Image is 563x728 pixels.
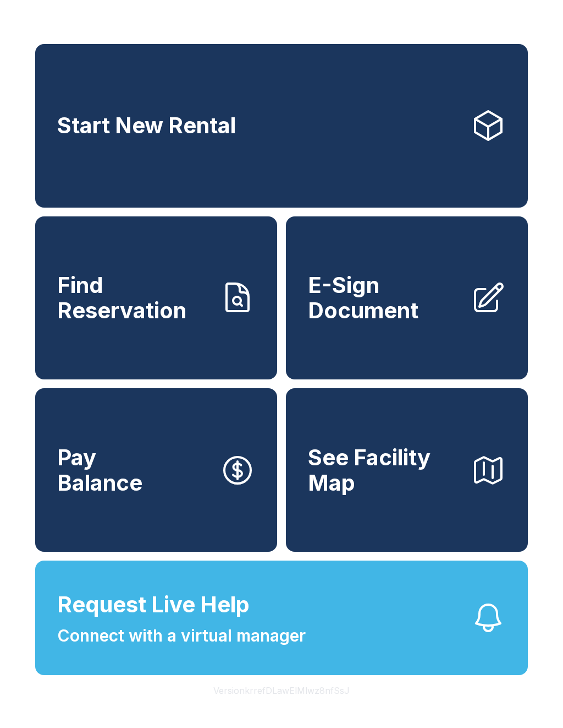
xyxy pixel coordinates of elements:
[205,675,358,706] button: VersionkrrefDLawElMlwz8nfSsJ
[57,623,306,648] span: Connect with a virtual manager
[57,273,211,323] span: Find Reservation
[57,588,250,621] span: Request Live Help
[35,216,277,380] a: Find Reservation
[57,445,142,495] span: Pay Balance
[286,388,528,552] button: See Facility Map
[308,273,462,323] span: E-Sign Document
[308,445,462,495] span: See Facility Map
[35,44,528,208] a: Start New Rental
[57,113,236,138] span: Start New Rental
[35,388,277,552] button: PayBalance
[35,561,528,675] button: Request Live HelpConnect with a virtual manager
[286,216,528,380] a: E-Sign Document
